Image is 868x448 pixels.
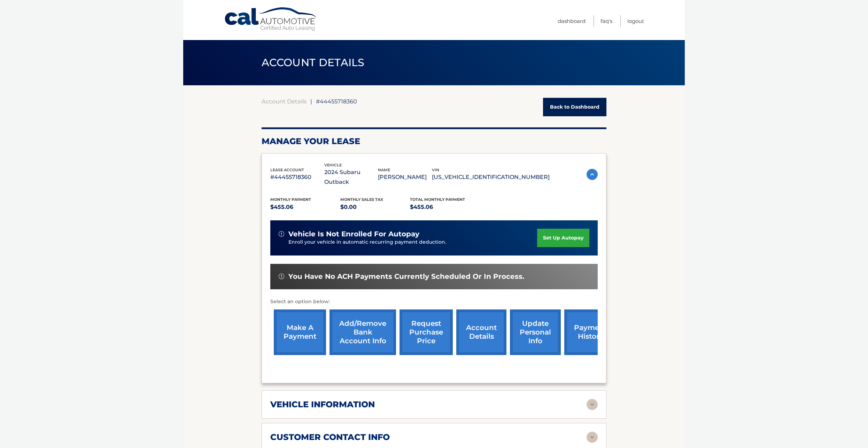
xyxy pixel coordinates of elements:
[262,98,307,105] a: Account Details
[564,309,617,355] a: payment history
[270,197,311,202] span: Monthly Payment
[587,432,598,443] img: accordion-rest.svg
[288,230,419,238] span: vehicle is not enrolled for autopay
[627,15,644,27] a: Logout
[378,167,390,172] span: name
[456,309,506,355] a: account details
[279,231,284,237] img: alert-white.svg
[330,309,396,355] a: Add/Remove bank account info
[324,163,342,167] span: vehicle
[288,272,524,281] span: You have no ACH payments currently scheduled or in process.
[400,309,453,355] a: request purchase price
[316,98,357,105] span: #44455718360
[600,15,612,27] a: FAQ's
[270,172,324,182] p: #44455718360
[543,98,606,116] a: Back to Dashboard
[340,202,410,212] p: $0.00
[340,197,383,202] span: Monthly sales Tax
[432,167,439,172] span: vin
[279,274,284,279] img: alert-white.svg
[262,56,365,69] span: ACCOUNT DETAILS
[558,15,586,27] a: Dashboard
[587,169,598,180] img: accordion-active.svg
[537,229,589,247] a: set up autopay
[310,98,312,105] span: |
[270,399,375,410] h2: vehicle information
[270,432,390,442] h2: customer contact info
[270,298,598,306] p: Select an option below:
[288,238,537,246] p: Enroll your vehicle in automatic recurring payment deduction.
[270,202,340,212] p: $455.06
[262,136,606,147] h2: Manage Your Lease
[410,202,480,212] p: $455.06
[274,309,326,355] a: make a payment
[378,172,432,182] p: [PERSON_NAME]
[410,197,465,202] span: Total Monthly Payment
[224,7,318,32] a: Cal Automotive
[324,167,378,187] p: 2024 Subaru Outback
[432,172,550,182] p: [US_VEHICLE_IDENTIFICATION_NUMBER]
[587,399,598,410] img: accordion-rest.svg
[270,167,304,172] span: lease account
[510,309,561,355] a: update personal info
